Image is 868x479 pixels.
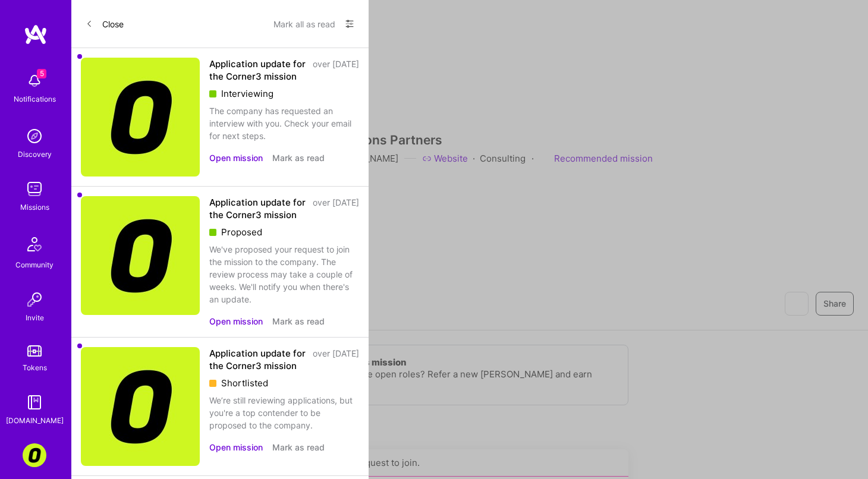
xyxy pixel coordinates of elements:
div: Discovery [18,148,52,160]
div: over [DATE] [313,196,359,221]
button: Open mission [209,152,263,164]
button: Open mission [209,441,263,453]
img: discovery [23,124,46,148]
button: Open mission [209,315,263,327]
img: Company Logo [81,58,200,177]
span: 5 [37,69,46,78]
img: Company Logo [81,196,200,315]
div: Application update for the Corner3 mission [209,347,306,372]
div: Interviewing [209,87,359,100]
img: teamwork [23,177,46,201]
div: Application update for the Corner3 mission [209,58,306,83]
img: logo [24,24,48,45]
div: Proposed [209,226,359,238]
img: Corner3: Building an AI User Researcher [23,443,46,467]
div: We’re still reviewing applications, but you're a top contender to be proposed to the company. [209,394,359,431]
div: Shortlisted [209,377,359,389]
img: tokens [27,345,42,357]
div: over [DATE] [313,347,359,372]
div: Notifications [14,93,56,105]
img: Community [20,230,49,259]
div: Community [15,259,54,271]
div: Tokens [23,361,47,374]
button: Mark as read [272,152,325,164]
button: Close [86,14,124,33]
div: Missions [20,201,49,213]
a: Corner3: Building an AI User Researcher [20,443,49,467]
button: Mark as read [272,315,325,327]
img: guide book [23,390,46,414]
div: Invite [26,311,44,324]
div: Application update for the Corner3 mission [209,196,306,221]
img: Company Logo [81,347,200,466]
div: We've proposed your request to join the mission to the company. The review process may take a cou... [209,243,359,305]
img: Invite [23,288,46,311]
div: over [DATE] [313,58,359,83]
div: The company has requested an interview with you. Check your email for next steps. [209,105,359,142]
button: Mark all as read [273,14,335,33]
div: [DOMAIN_NAME] [6,414,64,427]
img: bell [23,69,46,93]
button: Mark as read [272,441,325,453]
